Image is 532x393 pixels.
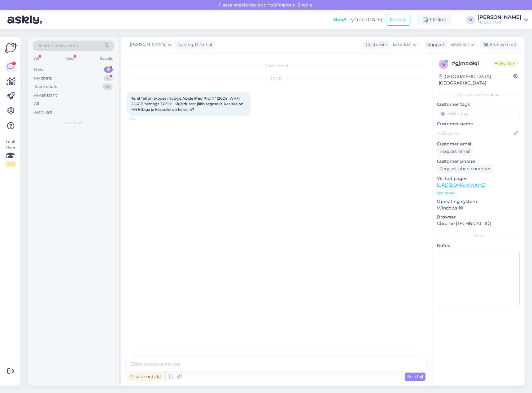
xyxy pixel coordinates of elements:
[437,205,520,211] p: Windows 10
[477,15,528,25] a: [PERSON_NAME]Mobix JK OÜ
[34,92,57,98] div: AI Assistant
[450,41,469,48] span: Estonian
[437,220,520,227] p: Chrome [TECHNICAL_ID]
[466,15,475,24] div: V
[333,17,347,23] b: New!
[437,242,520,249] p: Notes
[477,15,521,20] div: [PERSON_NAME]
[437,214,520,220] p: Browser
[127,373,164,381] div: Private note
[130,41,167,48] span: [PERSON_NAME]
[5,139,16,167] div: Look Here
[437,190,520,196] p: See more ...
[437,147,473,156] div: Request email
[437,109,520,118] input: Add a tag
[437,158,520,165] p: Customer phone
[437,121,520,127] p: Customer name
[393,41,412,48] span: Estonian
[34,67,44,73] div: New
[33,54,40,63] div: All
[34,75,52,81] div: My chats
[333,16,383,24] div: Try free [DATE]:
[34,101,39,107] div: All
[34,84,57,90] div: Team chats
[104,67,113,73] div: 8
[127,76,425,81] div: [DATE]
[437,198,520,205] p: Operating system
[437,141,520,147] p: Customer email
[363,41,387,48] div: Customer
[175,41,213,48] div: leading the chat
[439,73,513,86] div: [GEOGRAPHIC_DATA], [GEOGRAPHIC_DATA]
[129,116,152,121] span: 11:32
[437,182,486,188] a: [URL][DOMAIN_NAME]
[296,2,314,8] span: Enable
[5,42,17,54] img: Askly Logo
[437,130,512,137] input: Add name
[437,233,520,239] div: Extra
[103,75,113,81] div: 11
[127,63,425,68] div: Chat started
[480,41,519,49] div: Archive chat
[437,101,520,108] p: Customer tags
[418,14,451,25] div: Online
[63,120,83,126] span: New chats
[493,60,518,67] span: Online
[99,54,114,63] div: Socials
[64,54,75,63] div: Web
[477,20,521,25] div: Mobix JK OÜ
[425,41,445,48] div: Support
[442,62,445,67] span: g
[5,161,16,167] div: 2 / 3
[34,109,52,115] div: Archived
[386,14,410,26] button: Emails
[452,60,493,67] div: # gjmzx9qi
[437,175,520,182] p: Visited pages
[437,165,493,173] div: Request phone number
[102,84,113,90] div: 53
[437,92,520,97] div: Customer information
[407,374,423,379] span: Send
[38,42,78,49] span: Search customers
[131,96,244,112] span: Tere! Teil on e-poes müügis Apple iPad Pro 11'' (2024) Wi-Fi 256GB hinnaga 1029 €. Kirjeldusest j...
